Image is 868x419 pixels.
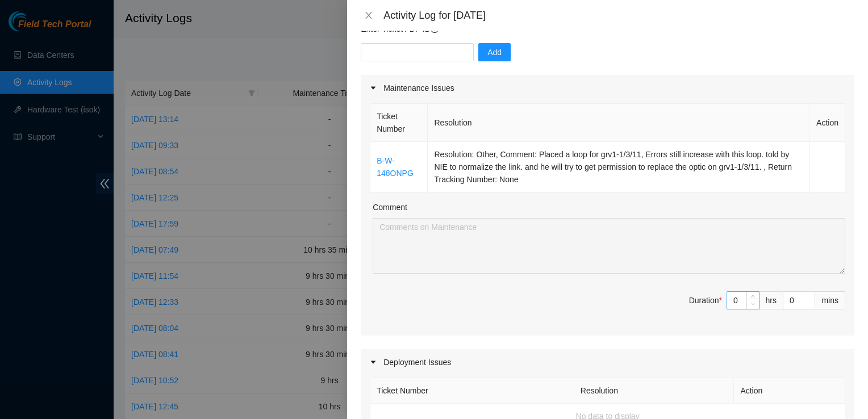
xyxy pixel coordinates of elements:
span: Increase Value [746,292,759,299]
td: Resolution: Other, Comment: Placed a loop for grv1-1/3/11, Errors still increase with this loop. ... [428,142,810,192]
label: Comment [373,201,407,213]
span: Decrease Value [746,299,759,309]
div: Deployment Issues [361,349,854,375]
th: Action [810,104,845,142]
th: Resolution [574,378,735,404]
div: Activity Log for [DATE] [383,9,854,22]
button: Close [361,10,377,21]
span: close [364,11,373,20]
span: up [750,292,757,299]
span: caret-right [370,359,377,366]
div: hrs [759,291,783,309]
span: down [750,301,757,308]
button: Add [478,43,511,61]
div: Maintenance Issues [361,75,854,101]
div: mins [815,291,845,309]
div: Duration [689,294,722,307]
th: Action [734,378,845,404]
textarea: Comment [373,218,845,274]
th: Ticket Number [370,104,428,142]
th: Resolution [428,104,810,142]
th: Ticket Number [370,378,574,404]
span: caret-right [370,85,377,91]
span: Add [487,46,502,58]
a: B-W-148ONPG [377,156,414,178]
